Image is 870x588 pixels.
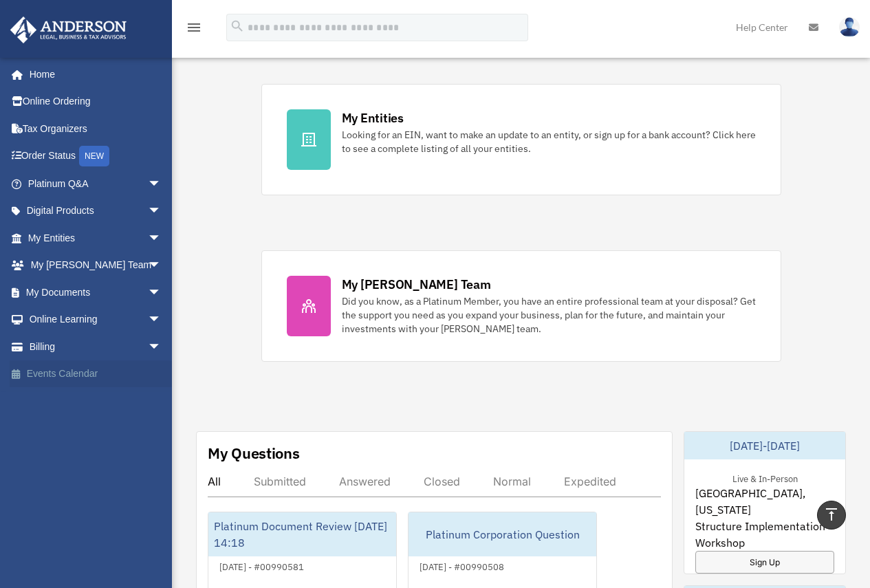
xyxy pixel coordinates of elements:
div: Looking for an EIN, want to make an update to an entity, or sign up for a bank account? Click her... [342,128,756,155]
a: My [PERSON_NAME] Teamarrow_drop_down [10,252,182,279]
div: Normal [493,475,531,488]
span: arrow_drop_down [148,224,175,252]
a: Events Calendar [10,360,182,388]
a: My Entitiesarrow_drop_down [10,224,182,252]
i: vertical_align_top [823,506,840,523]
span: arrow_drop_down [148,170,175,198]
div: Platinum Document Review [DATE] 14:18 [208,512,396,556]
span: arrow_drop_down [148,252,175,280]
div: Submitted [254,475,306,488]
a: My [PERSON_NAME] Team Did you know, as a Platinum Member, you have an entire professional team at... [261,250,781,362]
div: Closed [424,475,460,488]
a: Tax Organizers [10,115,182,142]
i: menu [186,19,202,36]
img: Anderson Advisors Platinum Portal [6,17,131,43]
a: My Entities Looking for an EIN, want to make an update to an entity, or sign up for a bank accoun... [261,84,781,195]
a: Billingarrow_drop_down [10,333,182,360]
a: vertical_align_top [817,501,846,530]
div: My [PERSON_NAME] Team [342,276,491,293]
div: My Questions [208,443,300,464]
div: [DATE] - #00990508 [409,558,515,573]
div: My Entities [342,109,404,127]
div: Expedited [564,475,616,488]
div: [DATE]-[DATE] [684,432,845,459]
span: arrow_drop_down [148,306,175,334]
div: Live & In-Person [721,470,809,485]
a: Platinum Q&Aarrow_drop_down [10,170,182,197]
i: search [230,19,245,34]
a: Online Learningarrow_drop_down [10,306,182,334]
span: arrow_drop_down [148,333,175,361]
div: NEW [79,146,109,166]
a: Order StatusNEW [10,142,182,171]
a: Home [10,61,175,88]
div: Platinum Corporation Question [409,512,596,556]
span: arrow_drop_down [148,279,175,307]
a: Online Ordering [10,88,182,116]
div: Answered [339,475,391,488]
span: Structure Implementation Workshop [695,518,834,551]
div: [DATE] - #00990581 [208,558,315,573]
span: [GEOGRAPHIC_DATA], [US_STATE] [695,485,834,518]
span: arrow_drop_down [148,197,175,226]
div: Did you know, as a Platinum Member, you have an entire professional team at your disposal? Get th... [342,294,756,336]
a: My Documentsarrow_drop_down [10,279,182,306]
div: All [208,475,221,488]
img: User Pic [839,17,860,37]
a: menu [186,24,202,36]
a: Digital Productsarrow_drop_down [10,197,182,225]
a: Sign Up [695,551,834,574]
